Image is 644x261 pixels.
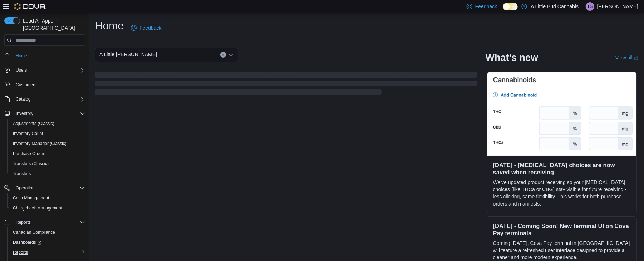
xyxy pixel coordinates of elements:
span: Feedback [475,3,497,10]
a: Dashboards [10,238,44,247]
button: Clear input [220,52,226,58]
button: Reports [13,218,34,227]
button: Home [1,50,88,61]
button: Inventory [13,109,36,118]
span: Transfers [13,171,31,177]
div: Tiffany Smith [586,2,594,11]
span: Users [13,66,85,74]
span: Reports [16,219,31,225]
span: Operations [16,185,37,191]
p: Coming [DATE], Cova Pay terminal in [GEOGRAPHIC_DATA] will feature a refreshed user interface des... [493,240,631,261]
span: Home [13,51,85,60]
a: Cash Management [10,194,52,202]
span: Dark Mode [503,10,503,11]
a: Transfers [10,169,34,178]
a: Chargeback Management [10,204,65,212]
button: Users [1,65,88,75]
span: TS [587,2,593,11]
span: Dashboards [13,240,41,245]
span: Transfers (Classic) [13,161,49,166]
span: Transfers [10,169,85,178]
button: Inventory Manager (Classic) [7,139,88,149]
button: Open list of options [228,52,234,58]
a: Transfers (Classic) [10,159,51,168]
svg: External link [634,56,638,61]
span: Inventory Count [13,131,43,136]
span: Customers [13,80,85,89]
span: Catalog [13,95,85,103]
span: Users [16,67,27,73]
button: Customers [1,79,88,90]
button: Transfers [7,169,88,179]
span: Inventory Manager (Classic) [13,141,67,146]
span: Feedback [139,24,161,32]
a: Inventory Manager (Classic) [10,139,69,148]
span: Cash Management [10,194,85,202]
h1: Home [95,19,124,33]
span: Catalog [16,96,30,102]
a: Purchase Orders [10,149,48,158]
h3: [DATE] - [MEDICAL_DATA] choices are now saved when receiving [493,161,631,176]
a: Home [13,52,30,60]
span: Chargeback Management [13,205,62,211]
span: Loading [95,73,477,96]
h3: [DATE] - Coming Soon! New terminal UI on Cova Pay terminals [493,222,631,237]
a: Customers [13,81,39,89]
span: Transfers (Classic) [10,159,85,168]
button: Reports [1,217,88,227]
button: Adjustments (Classic) [7,119,88,129]
img: Cova [14,3,46,10]
a: Feedback [128,21,164,35]
button: Canadian Compliance [7,227,88,237]
span: Adjustments (Classic) [13,121,54,126]
span: Load All Apps in [GEOGRAPHIC_DATA] [20,17,85,32]
span: Canadian Compliance [13,229,55,235]
button: Operations [13,184,40,192]
span: Customers [16,82,36,88]
p: [PERSON_NAME] [597,2,638,11]
a: Dashboards [7,237,88,247]
button: Users [13,66,30,74]
span: Adjustments (Classic) [10,119,85,128]
button: Catalog [1,94,88,104]
h2: What's new [486,52,538,63]
input: Dark Mode [503,3,518,10]
button: Operations [1,183,88,193]
span: Inventory Manager (Classic) [10,139,85,148]
span: Reports [13,218,85,227]
button: Transfers (Classic) [7,159,88,169]
span: Dashboards [10,238,85,247]
a: View allExternal link [615,55,638,61]
span: A Little [PERSON_NAME] [99,50,157,59]
span: Canadian Compliance [10,228,85,237]
a: Reports [10,248,31,257]
a: Canadian Compliance [10,228,58,237]
span: Reports [10,248,85,257]
span: Purchase Orders [13,151,45,156]
span: Reports [13,250,28,255]
p: | [581,2,583,11]
a: Adjustments (Classic) [10,119,57,128]
span: Inventory [13,109,85,118]
span: Cash Management [13,195,49,201]
span: Purchase Orders [10,149,85,158]
span: Inventory Count [10,129,85,138]
span: Chargeback Management [10,204,85,212]
span: Home [16,53,27,59]
button: Reports [7,247,88,257]
button: Inventory [1,108,88,119]
a: Inventory Count [10,129,46,138]
button: Cash Management [7,193,88,203]
span: Inventory [16,111,33,116]
p: We've updated product receiving so your [MEDICAL_DATA] choices (like THCa or CBG) stay visible fo... [493,179,631,207]
button: Purchase Orders [7,149,88,159]
button: Inventory Count [7,129,88,139]
span: Operations [13,184,85,192]
button: Chargeback Management [7,203,88,213]
button: Catalog [13,95,33,103]
p: A Little Bud Cannabis [531,2,579,11]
